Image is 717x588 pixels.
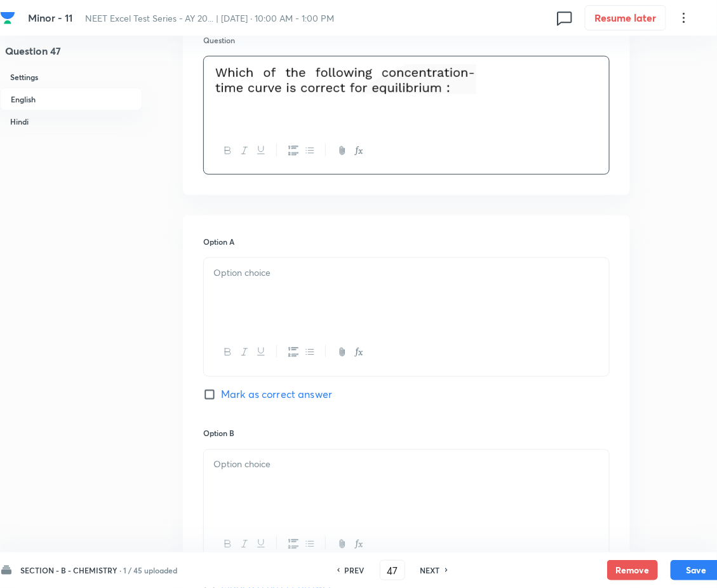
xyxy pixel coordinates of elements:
[607,560,658,580] button: Remove
[213,64,476,94] img: 05-09-25-10:01:58-AM
[28,11,72,24] span: Minor - 11
[420,564,440,576] h6: NEXT
[203,34,610,46] h6: Question
[345,564,365,576] h6: PREV
[85,12,335,24] span: NEET Excel Test Series - AY 20... | [DATE] · 10:00 AM - 1:00 PM
[585,5,666,31] button: Resume later
[203,428,610,439] h6: Option B
[221,387,332,402] span: Mark as correct answer
[203,236,610,247] h6: Option A
[20,564,121,576] h6: SECTION - B - CHEMISTRY ·
[123,564,177,576] h6: 1 / 45 uploaded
